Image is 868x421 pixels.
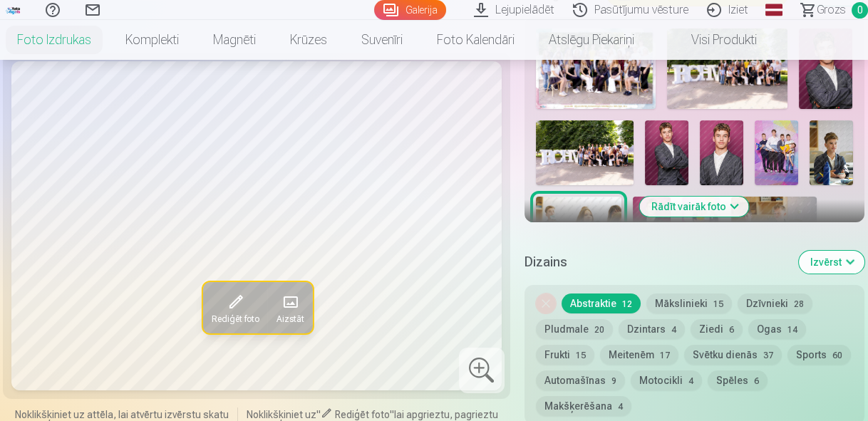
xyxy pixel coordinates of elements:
[268,282,313,333] button: Aizstāt
[660,350,670,360] span: 17
[691,319,743,339] button: Ziedi6
[536,319,613,339] button: Pludmale20
[203,282,268,333] button: Rediģēt foto
[316,408,321,420] span: "
[420,20,532,60] a: Foto kalendāri
[646,293,732,313] button: Mākslinieki15
[708,370,768,390] button: Spēles6
[754,376,759,386] span: 6
[738,293,812,313] button: Dzīvnieki28
[671,325,676,335] span: 4
[196,20,273,60] a: Magnēti
[562,293,641,313] button: Abstraktie12
[787,345,851,365] button: Sports60
[729,325,734,335] span: 6
[618,402,623,412] span: 4
[713,299,723,309] span: 15
[212,313,259,325] span: Rediģēt foto
[832,350,842,360] span: 60
[684,345,782,365] button: Svētku dienās37
[763,350,773,360] span: 37
[247,408,316,420] span: Noklikšķiniet uz
[273,20,344,60] a: Krūzes
[532,20,651,60] a: Atslēgu piekariņi
[594,325,604,335] span: 20
[651,20,774,60] a: Visi produkti
[390,408,394,420] span: "
[335,408,390,420] span: Rediģēt foto
[525,252,787,272] h5: Dizains
[6,6,21,14] img: /fa1
[631,370,702,390] button: Motocikli4
[576,350,586,360] span: 15
[619,319,685,339] button: Dzintars4
[688,376,693,386] span: 4
[799,251,864,274] button: Izvērst
[536,396,631,416] button: Makšķerēšana4
[852,2,868,19] span: 0
[536,345,594,365] button: Frukti15
[536,370,625,390] button: Automašīnas9
[622,299,632,309] span: 12
[344,20,420,60] a: Suvenīri
[15,407,229,421] span: Noklikšķiniet uz attēla, lai atvērtu izvērstu skatu
[817,1,846,19] span: Grozs
[794,299,804,309] span: 28
[277,313,304,325] span: Aizstāt
[600,345,678,365] button: Meitenēm17
[787,325,797,335] span: 14
[611,376,616,386] span: 9
[748,319,806,339] button: Ogas14
[108,20,196,60] a: Komplekti
[640,197,749,217] button: Rādīt vairāk foto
